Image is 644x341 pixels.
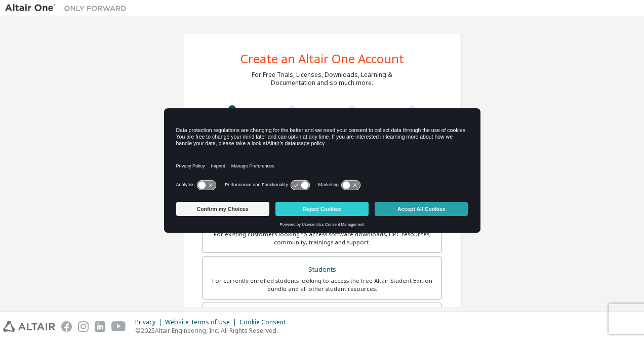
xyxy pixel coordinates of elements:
img: Altair One [5,3,132,13]
img: altair_logo.svg [3,321,55,332]
div: For existing customers looking to access software downloads, HPC resources, community, trainings ... [209,230,435,246]
div: Privacy [135,318,165,326]
div: For currently enrolled students looking to access the free Altair Student Edition bundle and all ... [209,277,435,293]
div: Create an Altair One Account [240,53,404,65]
p: © 2025 Altair Engineering, Inc. All Rights Reserved. [135,326,292,335]
div: Students [209,263,435,277]
img: facebook.svg [61,321,72,332]
img: instagram.svg [78,321,89,332]
img: linkedin.svg [95,321,105,332]
img: youtube.svg [111,321,126,332]
div: Cookie Consent [239,318,292,326]
div: Website Terms of Use [165,318,239,326]
div: For Free Trials, Licenses, Downloads, Learning & Documentation and so much more. [252,71,392,87]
